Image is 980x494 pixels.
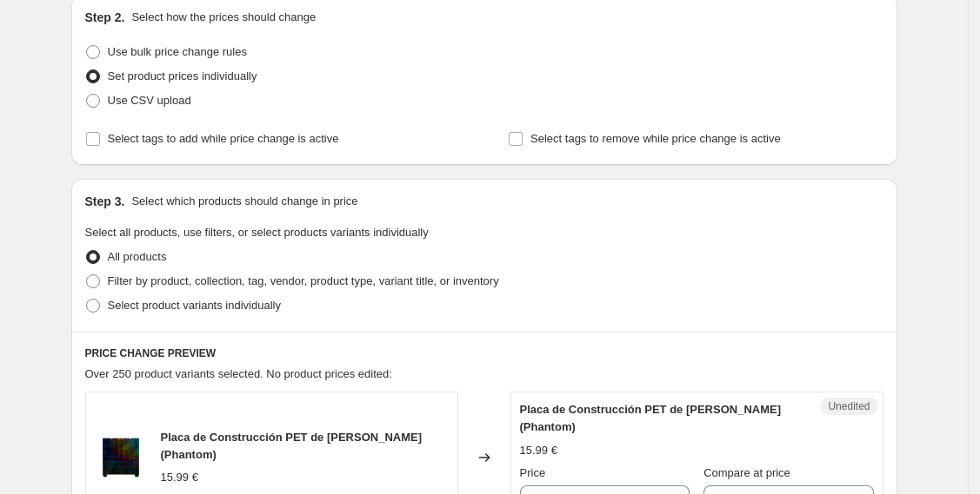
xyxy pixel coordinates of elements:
div: 15.99 € [520,442,557,459]
span: Select product variants individually [108,299,281,312]
span: Filter by product, collection, tag, vendor, product type, variant title, or inventory [108,274,499,287]
span: Use bulk price change rules [108,45,247,58]
span: Price [520,466,546,479]
h2: Step 2. [85,9,125,26]
span: Over 250 product variants selected. No product prices edited: [85,367,392,380]
h6: PRICE CHANGE PREVIEW [85,346,883,360]
p: Select which products should change in price [131,193,357,210]
div: 15.99 € [161,469,198,486]
span: Compare at price [703,466,790,479]
span: Use CSV upload [108,94,191,107]
span: Select tags to add while price change is active [108,132,339,145]
span: Placa de Construcción PET de [PERSON_NAME] (Phantom) [161,431,423,461]
span: All products [108,250,167,263]
span: Unedited [828,399,870,413]
h2: Step 3. [85,193,125,210]
span: Placa de Construcción PET de [PERSON_NAME] (Phantom) [520,403,782,433]
span: Select all products, use filters, or select products variants individually [85,226,429,239]
p: Select how the prices should change [131,9,316,26]
span: Set product prices individually [108,69,257,82]
span: Select tags to remove while price change is active [530,132,781,145]
img: 19-8_PET_80x.png [95,431,147,484]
